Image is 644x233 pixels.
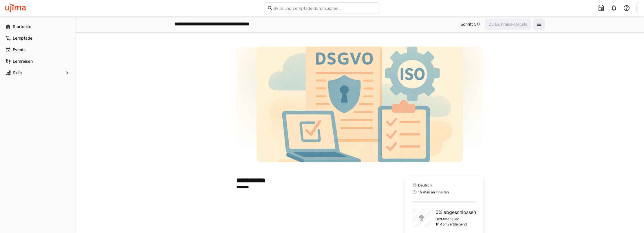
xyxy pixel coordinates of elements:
[441,217,459,221] p: Materialien
[448,222,467,227] p: verbleibend
[436,222,448,227] p: 1h 45m
[418,183,432,188] span: Deutsch
[460,21,480,27] p: Schritt 5/7
[418,190,449,195] span: 1h 45m an Inhalten
[436,209,476,216] p: 0% abgeschlossen
[436,217,441,221] p: 0/2
[273,5,377,11] input: Skills und Lernpfade durchsuchen…
[485,19,531,30] button: Zu Lernreise-Details
[488,21,528,27] span: Zu Lernreise-Details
